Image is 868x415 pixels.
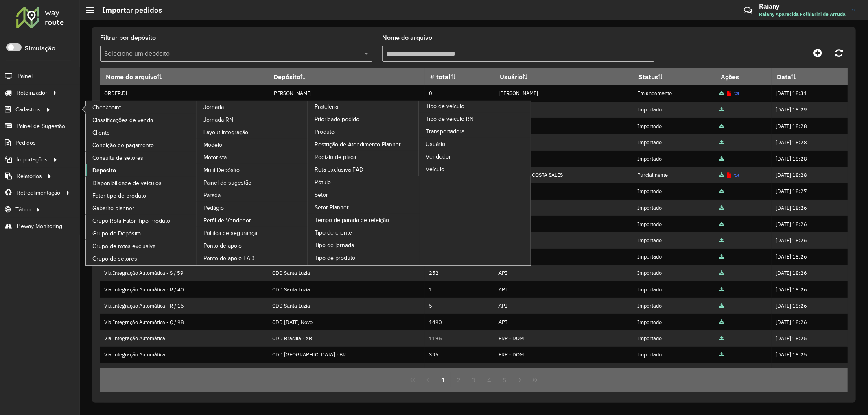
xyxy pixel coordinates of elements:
td: [PERSON_NAME] [494,85,633,102]
td: Via Integração Automática - S / 59 [100,265,268,281]
button: Last Page [527,372,543,388]
td: 252 [425,265,494,281]
button: 1 [435,372,451,388]
a: Arquivo completo [719,204,724,211]
a: Grupo Rota Fator Tipo Produto [86,215,197,227]
td: [DATE] 18:26 [772,298,848,314]
span: Cadastros [15,105,41,114]
a: Checkpoint [86,101,197,113]
button: 4 [481,372,497,388]
td: API [494,134,633,150]
a: Arquivo completo [719,319,724,326]
td: Via Integração Automática [100,347,268,363]
td: API [494,118,633,134]
span: Consulta de setores [92,154,143,162]
td: Importado [633,183,715,200]
span: Retroalimentação [17,189,60,197]
span: Disponibilidade de veículos [92,179,162,187]
td: Importado [633,249,715,265]
td: API [494,102,633,118]
span: Painel de sugestão [203,178,251,187]
span: Prioridade pedido [315,115,359,124]
td: Importado [633,216,715,232]
td: CDD Santa Luzia [268,281,425,298]
span: Importações [17,155,48,164]
td: [DATE] 18:28 [772,134,848,150]
td: ERP - DOM [494,330,633,347]
td: 1 [425,281,494,298]
a: Disponibilidade de veículos [86,177,197,189]
a: Setor Planner [308,201,420,213]
a: Arquivo completo [719,123,724,130]
span: Gabarito planner [92,204,134,213]
a: Reimportar [734,90,739,97]
td: [DATE] 18:24 [772,363,848,379]
a: Jornada RN [197,113,308,126]
td: Importado [633,281,715,298]
td: [DATE] 18:28 [772,118,848,134]
span: Painel de Sugestão [17,122,65,130]
span: Grupo Rota Fator Tipo Produto [92,217,170,225]
td: 5 [425,298,494,314]
a: Pedágio [197,202,308,214]
a: Arquivo completo [719,139,724,146]
span: Raiany Aparecida Folhiarini de Arruda [759,11,846,18]
a: Arquivo completo [719,90,724,97]
td: [DATE] 18:25 [772,347,848,363]
span: Veículo [426,165,444,174]
td: Importado [633,232,715,248]
a: Condição de pagamento [86,139,197,151]
label: Nome do arquivo [382,33,432,43]
a: Perfil de Vendedor [197,214,308,226]
td: API [494,183,633,200]
a: Classificações de venda [86,114,197,126]
td: Via Integração Automática - R / 21 [100,363,268,379]
td: Importado [633,347,715,363]
td: [DATE] 18:26 [772,249,848,265]
td: CDD [PERSON_NAME] [268,363,425,379]
span: Tipo de jornada [315,241,354,250]
td: 670 [425,363,494,379]
a: Tipo de jornada [308,239,420,251]
a: Layout integração [197,126,308,138]
a: Arquivo completo [719,106,724,113]
span: Setor [315,191,328,199]
a: Tempo de parada de refeição [308,214,420,226]
a: Arquivo completo [719,237,724,244]
span: Jornada RN [203,115,233,124]
a: Arquivo completo [719,269,724,276]
span: Relatórios [17,172,42,180]
td: Importado [633,102,715,118]
button: 3 [466,372,482,388]
a: Rótulo [308,176,420,188]
th: Status [633,68,715,85]
a: Vendedor [419,150,531,163]
a: Arquivo completo [719,221,724,228]
a: Consulta de setores [86,152,197,164]
span: Grupo de Depósito [92,229,141,238]
span: Layout integração [203,128,248,137]
a: Produto [308,126,420,138]
td: Importado [633,314,715,330]
button: Next Page [512,372,528,388]
a: Grupo de Depósito [86,227,197,239]
span: Setor Planner [315,203,349,212]
td: [DATE] 18:26 [772,232,848,248]
td: API [494,298,633,314]
span: Restrição de Atendimento Planner [315,140,401,149]
a: Cliente [86,126,197,139]
td: Importado [633,200,715,216]
span: Grupo de rotas exclusiva [92,242,155,250]
td: API [494,232,633,248]
td: [DATE] 18:25 [772,330,848,347]
a: Tipo de cliente [308,226,420,239]
td: NATHALIA DA COSTA SALES [494,167,633,183]
h3: Raiany [759,2,846,10]
a: Arquivo completo [719,302,724,309]
td: [PERSON_NAME] [268,85,425,102]
td: API [494,363,633,379]
span: Grupo de setores [92,254,137,263]
a: Jornada [86,101,308,265]
a: Prioridade pedido [308,113,420,125]
span: Tipo de cliente [315,228,352,237]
